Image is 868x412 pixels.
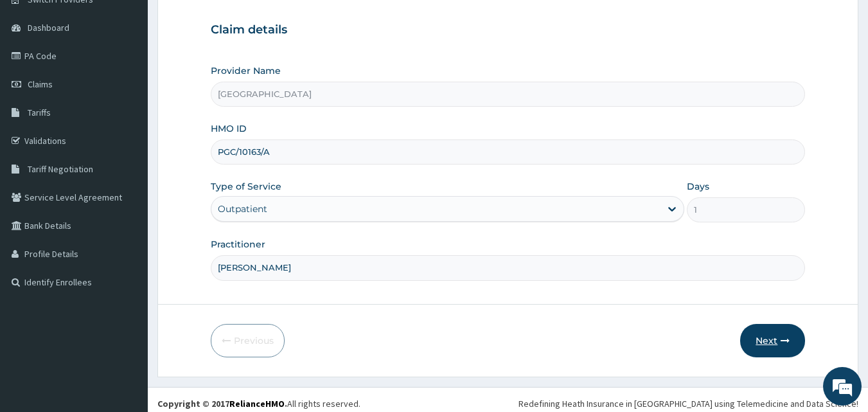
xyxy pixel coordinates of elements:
[218,202,267,215] div: Outpatient
[28,163,93,175] span: Tariff Negotiation
[28,107,51,118] span: Tariffs
[211,238,265,251] label: Practitioner
[518,397,858,410] div: Redefining Heath Insurance in [GEOGRAPHIC_DATA] using Telemedicine and Data Science!
[157,398,287,409] strong: Copyright © 2017 .
[211,139,806,165] input: Enter HMO ID
[740,324,805,357] button: Next
[211,6,242,37] div: Minimize live chat window
[211,324,285,357] button: Previous
[211,180,281,193] label: Type of Service
[24,64,52,96] img: d_794563401_company_1708531726252_794563401
[211,255,806,280] input: Enter Name
[28,22,69,33] span: Dashboard
[211,122,247,135] label: HMO ID
[229,398,285,409] a: RelianceHMO
[67,72,216,89] div: Chat with us now
[28,78,53,90] span: Claims
[75,124,177,254] span: We're online!
[687,180,709,193] label: Days
[211,64,281,77] label: Provider Name
[6,275,245,320] textarea: Type your message and hit 'Enter'
[211,23,806,37] h3: Claim details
